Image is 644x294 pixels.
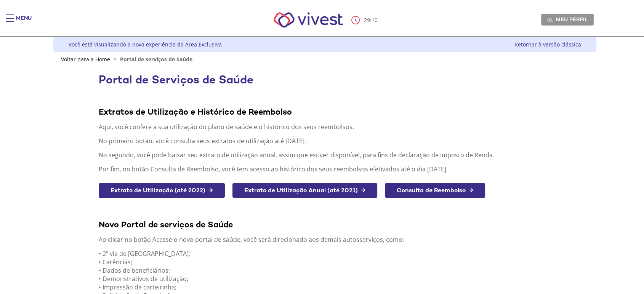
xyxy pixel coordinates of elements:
img: Vivest [265,4,352,36]
a: Retornar à versão clássica [514,41,581,48]
a: Consulta de Reembolso → [385,183,485,198]
h1: Portal de Serviços de Saúde [99,73,551,86]
span: Portal de serviços de Saúde [120,56,192,63]
div: Novo Portal de serviços de Saúde [99,219,551,230]
span: 29 [364,16,370,24]
p: Ao clicar no botão Acesse o novo portal de saúde, você será direcionado aos demais autosserviços,... [99,235,551,244]
a: Extrato de Utilização (até 2022) → [99,183,225,198]
span: 10 [371,16,377,24]
span: > [112,56,119,63]
a: Extrato de Utilização Anual (até 2021) → [232,183,377,198]
div: Menu [16,14,32,30]
div: : [351,16,379,24]
p: No segundo, você pode baixar seu extrato de utilização anual, assim que estiver disponível, para ... [99,151,551,159]
a: Meu perfil [541,14,594,25]
img: Meu perfil [547,17,553,23]
div: Você está visualizando a nova experiência da Área Exclusiva [69,41,222,48]
p: Aqui, você confere a sua utilização do plano de saúde e o histórico dos seus reembolsos. [99,123,551,131]
a: Voltar para a Home [61,56,110,63]
span: Meu perfil [556,16,588,23]
p: Por fim, no botão Consulta de Reembolso, você tem acesso ao histórico dos seus reembolsos efetiva... [99,165,551,173]
p: No primeiro botão, você consulta seus extratos de utilização até [DATE]. [99,137,551,145]
div: Extratos de Utilização e Histórico de Reembolso [99,106,551,117]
